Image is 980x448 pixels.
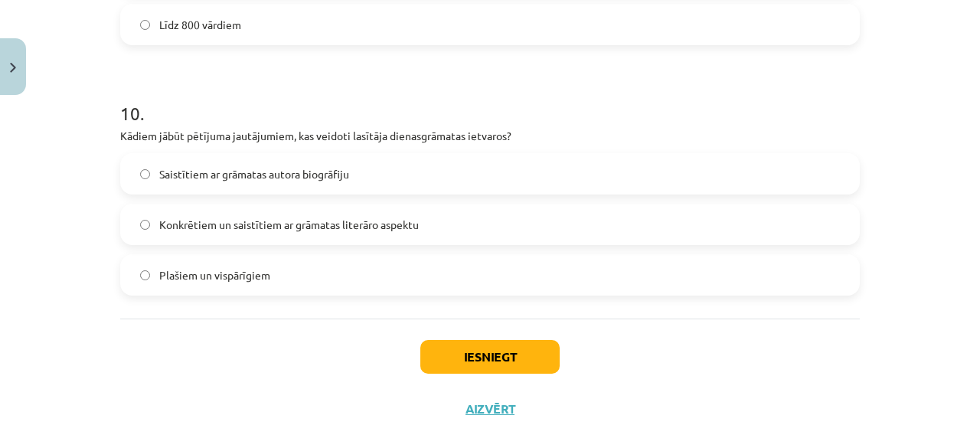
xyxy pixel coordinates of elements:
[10,63,16,73] img: icon-close-lesson-0947bae3869378f0d4975bcd49f059093ad1ed9edebbc8119c70593378902aed.svg
[140,220,150,230] input: Konkrētiem un saistītiem ar grāmatas literāro aspektu
[140,20,150,30] input: Līdz 800 vārdiem
[120,128,860,144] p: Kādiem jābūt pētījuma jautājumiem, kas veidoti lasītāja dienasgrāmatas ietvaros?
[140,169,150,179] input: Saistītiem ar grāmatas autora biogrāfiju
[420,340,560,374] button: Iesniegt
[140,270,150,280] input: Plašiem un vispārīgiem
[159,217,419,233] span: Konkrētiem un saistītiem ar grāmatas literāro aspektu
[159,166,349,182] span: Saistītiem ar grāmatas autora biogrāfiju
[120,76,860,123] h1: 10 .
[159,267,270,283] span: Plašiem un vispārīgiem
[159,17,241,33] span: Līdz 800 vārdiem
[461,401,519,417] button: Aizvērt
